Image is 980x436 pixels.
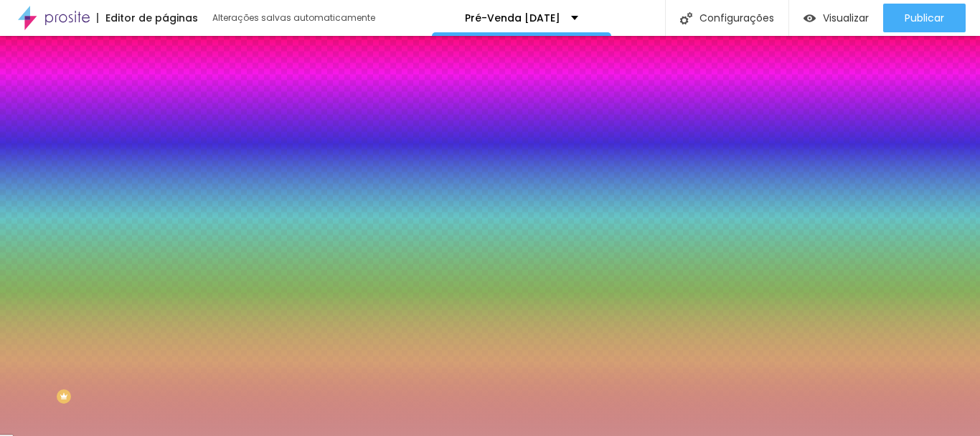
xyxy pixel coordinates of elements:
font: Alterações salvas automaticamente [212,11,375,24]
img: Ícone [680,12,692,24]
button: Publicar [883,4,966,32]
font: Configurações [699,11,774,25]
img: view-1.svg [804,12,816,24]
font: Editor de páginas [105,11,198,25]
font: Publicar [905,11,944,25]
button: Visualizar [789,4,883,32]
font: Visualizar [823,11,869,25]
font: Pré-Venda [DATE] [465,11,560,25]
